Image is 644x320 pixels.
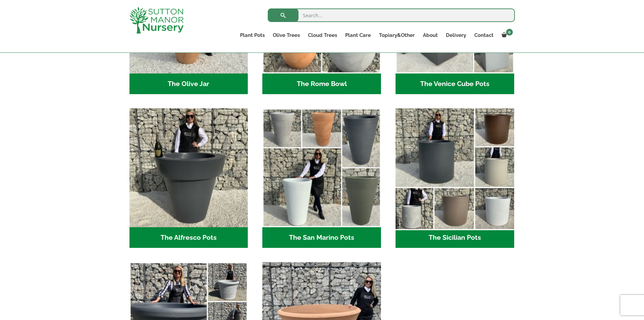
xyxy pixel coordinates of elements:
[262,227,381,248] h2: The San Marino Pots
[506,29,513,36] span: 0
[396,227,514,248] h2: The Sicilian Pots
[269,30,304,40] a: Olive Trees
[129,108,248,227] img: The Alfresco Pots
[129,7,184,34] img: logo
[392,106,517,230] img: The Sicilian Pots
[442,30,470,40] a: Delivery
[419,30,442,40] a: About
[396,108,514,248] a: Visit product category The Sicilian Pots
[129,73,248,94] h2: The Olive Jar
[396,73,514,94] h2: The Venice Cube Pots
[470,30,498,40] a: Contact
[268,8,515,22] input: Search...
[341,30,375,40] a: Plant Care
[304,30,341,40] a: Cloud Trees
[262,73,381,94] h2: The Rome Bowl
[498,30,515,40] a: 0
[375,30,419,40] a: Topiary&Other
[129,108,248,248] a: Visit product category The Alfresco Pots
[262,108,381,227] img: The San Marino Pots
[129,227,248,248] h2: The Alfresco Pots
[236,30,269,40] a: Plant Pots
[262,108,381,248] a: Visit product category The San Marino Pots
